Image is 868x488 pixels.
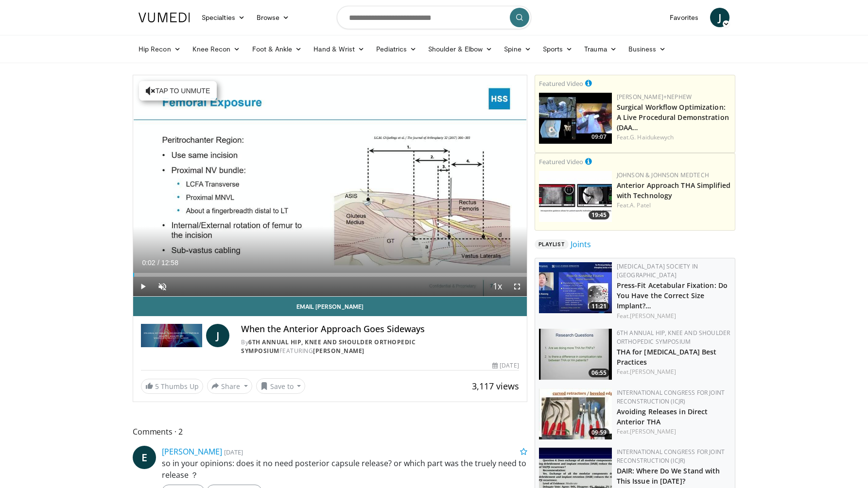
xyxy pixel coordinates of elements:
[623,39,672,59] a: Business
[539,171,612,222] a: 19:45
[589,369,609,377] span: 06:55
[539,157,583,166] small: Featured Video
[539,171,612,222] img: 06bb1c17-1231-4454-8f12-6191b0b3b81a.150x105_q85_crop-smart_upscale.jpg
[589,428,609,437] span: 09:59
[630,133,674,141] a: G. Haidukewych
[133,39,187,59] a: Hip Recon
[617,427,731,436] div: Feat.
[313,347,365,355] a: [PERSON_NAME]
[630,368,676,376] a: [PERSON_NAME]
[535,239,569,249] span: Playlist
[241,338,416,355] a: 6th Annual Hip, Knee and Shoulder Orthopedic Symposium
[207,378,252,394] button: Share
[617,388,725,405] a: International Congress for Joint Reconstruction (ICJR)
[617,466,720,486] a: DAIR: Where Do We Stand with This Issue in [DATE]?
[539,329,612,380] a: 06:55
[133,297,527,316] a: Email [PERSON_NAME]
[488,277,507,296] button: Playback Rate
[617,102,729,132] a: Surgical Workflow Optimization: A Live Procedural Demonstration (DAA…
[162,446,222,457] a: [PERSON_NAME]
[617,281,728,310] a: Press-Fit Acetabular Fixation: Do You Have the Correct Size Implant?…
[539,262,612,313] a: 11:21
[187,39,246,59] a: Knee Recon
[710,8,729,27] a: J
[161,259,178,267] span: 12:58
[539,262,612,313] img: ce0b179d-eb0b-448c-997e-59f35d29d600.150x105_q85_crop-smart_upscale.jpg
[157,259,159,267] span: /
[141,379,203,394] a: 5 Thumbs Up
[241,338,519,355] div: By FEATURING
[241,324,519,335] h4: When the Anterior Approach Goes Sideways
[617,329,730,346] a: 6th Annual Hip, Knee and Shoulder Orthopedic Symposium
[246,39,308,59] a: Foot & Ankle
[539,93,612,144] img: bcfc90b5-8c69-4b20-afee-af4c0acaf118.150x105_q85_crop-smart_upscale.jpg
[630,312,676,320] a: [PERSON_NAME]
[256,378,306,394] button: Save to
[139,13,190,22] img: VuMedi Logo
[142,259,155,267] span: 0:02
[630,201,651,209] a: A. Patel
[155,382,159,391] span: 5
[206,324,229,347] a: J
[370,39,422,59] a: Pediatrics
[537,39,579,59] a: Sports
[617,171,709,179] a: Johnson & Johnson MedTech
[578,39,623,59] a: Trauma
[139,81,217,101] button: Tap to unmute
[589,133,609,141] span: 09:07
[422,39,498,59] a: Shoulder & Elbow
[141,324,202,347] img: 6th Annual Hip, Knee and Shoulder Orthopedic Symposium
[539,93,612,144] a: 09:07
[617,368,731,376] div: Feat.
[472,380,519,392] span: 3,117 views
[617,312,731,320] div: Feat.
[589,211,609,219] span: 19:45
[571,238,591,250] a: Joints
[251,8,295,27] a: Browse
[133,277,153,296] button: Play
[617,181,730,200] a: Anterior Approach THA Simplified with Technology
[224,448,243,456] small: [DATE]
[492,361,519,370] div: [DATE]
[133,446,156,469] a: E
[664,8,704,27] a: Favorites
[153,277,172,296] button: Unmute
[133,425,527,438] span: Comments 2
[617,262,698,279] a: [MEDICAL_DATA] Society in [GEOGRAPHIC_DATA]
[539,79,583,88] small: Featured Video
[617,201,731,210] div: Feat.
[539,388,612,439] img: f6506632-d578-4e2e-8bb3-3fd605574798.150x105_q85_crop-smart_upscale.jpg
[507,277,527,296] button: Fullscreen
[308,39,370,59] a: Hand & Wrist
[589,302,609,311] span: 11:21
[133,75,527,297] video-js: Video Player
[617,347,717,367] a: THA for [MEDICAL_DATA] Best Practices
[539,388,612,439] a: 09:59
[539,329,612,380] img: fe72036c-b305-4e54-91ca-ffbca4ff8b5a.150x105_q85_crop-smart_upscale.jpg
[337,6,531,29] input: Search topics, interventions
[498,39,537,59] a: Spine
[196,8,251,27] a: Specialties
[617,93,692,101] a: [PERSON_NAME]+Nephew
[617,448,725,465] a: International Congress for Joint Reconstruction (ICJR)
[630,427,676,436] a: [PERSON_NAME]
[162,457,527,481] p: so in your opinions: does it no need posterior capsule release? or which part was the truely need...
[133,273,527,277] div: Progress Bar
[617,407,708,426] a: Avoiding Releases in Direct Anterior THA
[617,133,731,142] div: Feat.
